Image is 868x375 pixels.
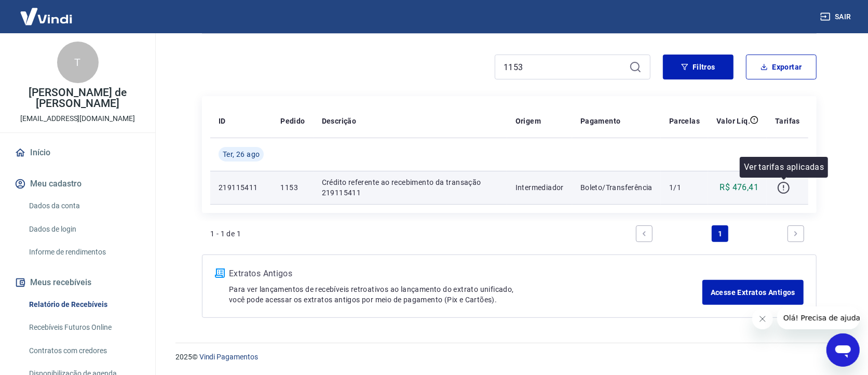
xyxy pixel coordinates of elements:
[25,340,143,361] a: Contratos com credores
[199,353,258,361] a: Vindi Pagamentos
[744,161,824,173] p: Ver tarifas aplicadas
[20,113,135,124] p: [EMAIL_ADDRESS][DOMAIN_NAME]
[516,116,541,126] p: Origem
[712,225,728,242] a: Page 1 is your current page
[8,87,147,109] p: [PERSON_NAME] de [PERSON_NAME]
[215,269,225,278] img: ícone
[720,181,759,194] p: R$ 476,41
[25,294,143,315] a: Relatório de Recebíveis
[280,182,305,193] p: 1153
[322,177,499,198] p: Crédito referente ao recebimento da transação 219115411
[229,267,702,280] p: Extratos Antigos
[280,116,305,126] p: Pedido
[716,116,750,126] p: Valor Líq.
[219,182,264,193] p: 219115411
[818,7,856,26] button: Sair
[669,116,700,126] p: Parcelas
[25,242,143,263] a: Informe de rendimentos
[702,280,804,305] a: Acesse Extratos Antigos
[752,309,773,329] iframe: Fechar mensagem
[25,317,143,338] a: Recebíveis Futuros Online
[229,284,702,305] p: Para ver lançamentos de recebíveis retroativos ao lançamento do extrato unificado, você pode aces...
[580,116,621,126] p: Pagamento
[12,141,143,164] a: Início
[775,116,800,126] p: Tarifas
[516,182,564,193] p: Intermediador
[210,229,241,239] p: 1 - 1 de 1
[219,116,226,126] p: ID
[504,59,625,75] input: Busque pelo número do pedido
[632,221,808,246] ul: Pagination
[777,306,860,329] iframe: Mensagem da empresa
[746,55,817,79] button: Exportar
[175,352,843,363] p: 2025 ©
[580,182,653,193] p: Boleto/Transferência
[6,7,87,16] span: Olá! Precisa de ajuda?
[636,225,653,242] a: Previous page
[223,149,260,159] span: Ter, 26 ago
[826,333,860,367] iframe: Botão para abrir a janela de mensagens
[12,271,143,294] button: Meus recebíveis
[322,116,357,126] p: Descrição
[12,1,80,32] img: Vindi
[25,219,143,240] a: Dados de login
[57,42,99,83] div: T
[12,172,143,195] button: Meu cadastro
[663,55,734,79] button: Filtros
[669,182,700,193] p: 1/1
[25,195,143,217] a: Dados da conta
[788,225,804,242] a: Next page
